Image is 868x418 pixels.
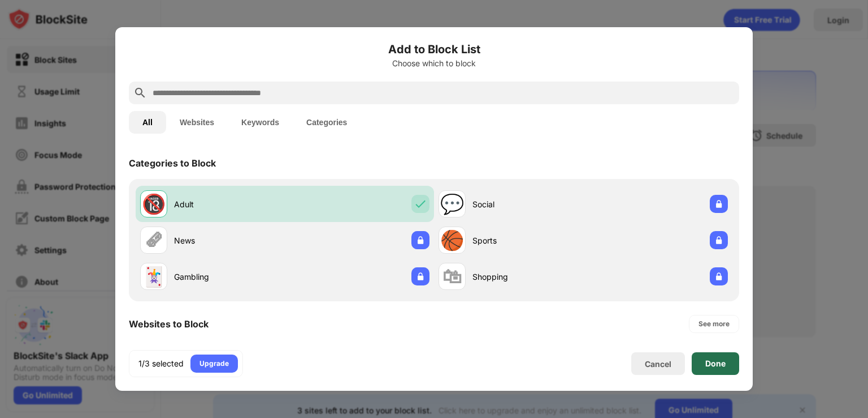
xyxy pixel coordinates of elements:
[174,234,285,246] div: News
[442,265,462,288] div: 🛍
[228,111,293,134] button: Keywords
[472,271,583,283] div: Shopping
[129,59,739,68] div: Choose which to block
[174,271,285,283] div: Gambling
[129,41,739,58] h6: Add to Block List
[144,229,163,252] div: 🗞
[166,111,228,134] button: Websites
[138,358,184,369] div: 1/3 selected
[440,193,464,216] div: 💬
[129,111,166,134] button: All
[293,111,361,134] button: Categories
[142,193,166,216] div: 🔞
[472,198,583,210] div: Social
[440,229,464,252] div: 🏀
[199,358,229,369] div: Upgrade
[129,318,209,330] div: Websites to Block
[129,157,216,169] div: Categories to Block
[133,86,147,100] img: search.svg
[174,198,285,210] div: Adult
[142,265,166,288] div: 🃏
[698,318,730,330] div: See more
[472,234,583,246] div: Sports
[645,359,671,369] div: Cancel
[705,359,726,368] div: Done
